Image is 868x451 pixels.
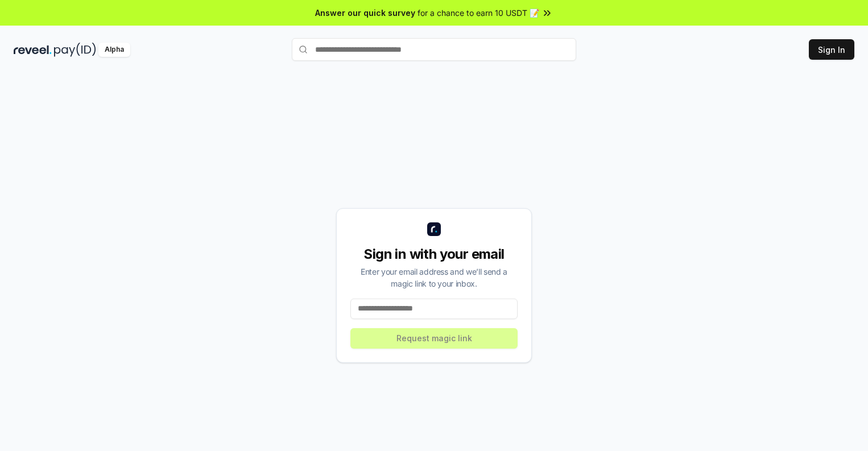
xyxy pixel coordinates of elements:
[350,245,518,263] div: Sign in with your email
[427,222,441,236] img: logo_small
[315,7,415,19] span: Answer our quick survey
[350,266,518,289] div: Enter your email address and we’ll send a magic link to your inbox.
[809,39,854,60] button: Sign In
[14,43,52,57] img: reveel_dark
[418,7,539,19] span: for a chance to earn 10 USDT 📝
[98,43,130,57] div: Alpha
[54,43,96,57] img: pay_id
